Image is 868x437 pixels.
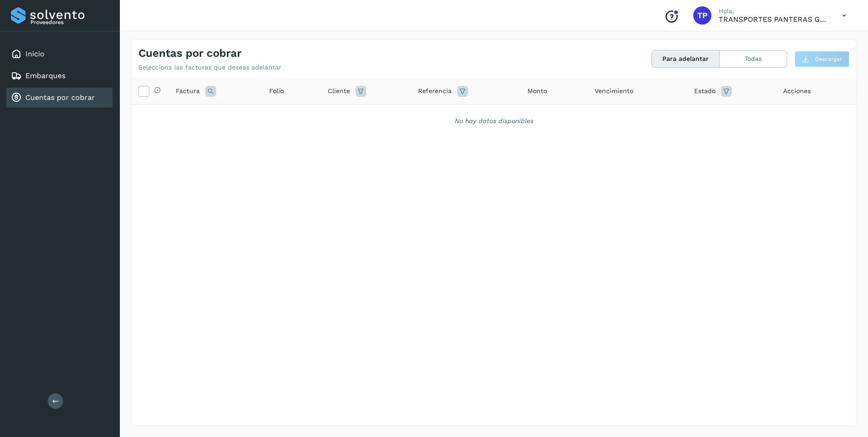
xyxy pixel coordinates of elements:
[418,86,452,96] span: Referencia
[328,86,350,96] span: Cliente
[719,15,828,24] p: TRANSPORTES PANTERAS GAPO S.A. DE C.V.
[528,86,547,96] span: Monto
[719,7,828,15] p: Hola,
[6,88,113,108] div: Cuentas por cobrar
[6,66,113,86] div: Embarques
[30,19,109,25] p: Proveedores
[694,86,715,96] span: Estado
[269,86,284,96] span: Folio
[25,50,44,58] a: Inicio
[794,51,849,67] button: Descargar
[652,50,720,67] button: Para adelantar
[138,47,242,60] h4: Cuentas por cobrar
[6,44,113,64] div: Inicio
[720,50,787,67] button: Todas
[176,86,200,96] span: Factura
[138,64,281,71] p: Selecciona las facturas que deseas adelantar
[783,86,811,96] span: Acciones
[815,55,842,63] span: Descargar
[25,93,95,102] a: Cuentas por cobrar
[143,116,845,126] div: No hay datos disponibles
[595,86,633,96] span: Vencimiento
[25,71,65,80] a: Embarques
